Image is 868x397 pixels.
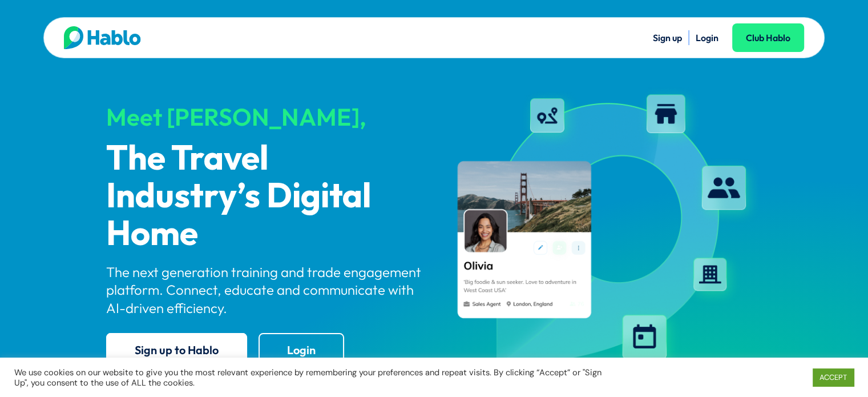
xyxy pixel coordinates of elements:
img: hablo-profile-image [444,85,762,376]
a: Login [696,32,718,43]
a: Club Hablo [732,23,804,52]
p: The Travel Industry’s Digital Home [106,141,425,254]
div: Meet [PERSON_NAME], [106,104,425,130]
p: The next generation training and trade engagement platform. Connect, educate and communicate with... [106,263,425,317]
div: We use cookies on our website to give you the most relevant experience by remembering your prefer... [14,367,602,388]
a: Sign up [653,32,682,43]
a: Login [259,333,344,367]
img: Hablo logo main 2 [64,26,141,49]
a: ACCEPT [813,368,854,386]
a: Sign up to Hablo [106,333,247,367]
